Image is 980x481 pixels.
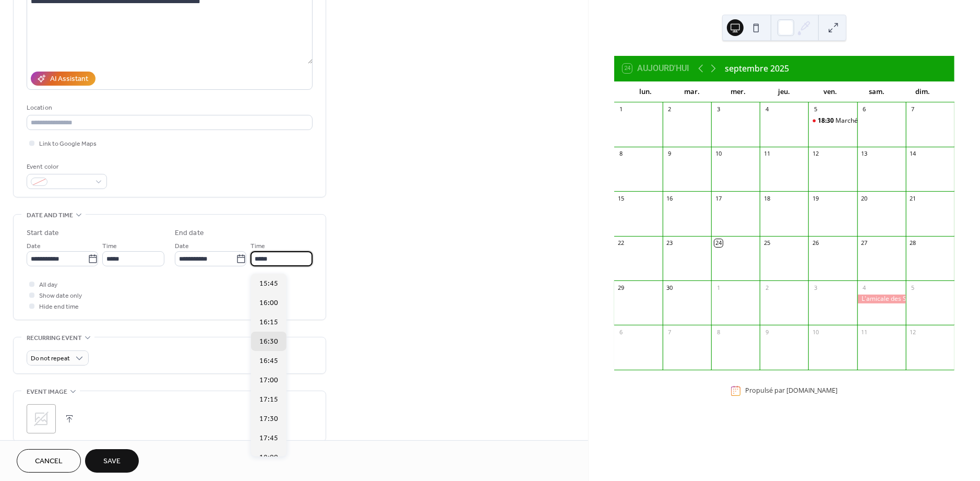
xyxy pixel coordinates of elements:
[715,81,761,102] div: mer.
[39,139,97,150] span: Link to Google Maps
[807,81,854,102] div: ven.
[623,81,669,102] div: lun.
[811,328,819,336] div: 10
[27,241,41,252] span: Date
[861,105,868,113] div: 6
[714,239,722,247] div: 24
[666,328,674,336] div: 7
[27,404,56,433] div: ;
[811,284,819,291] div: 3
[763,105,771,113] div: 4
[27,102,310,113] div: Location
[761,81,808,102] div: jeu.
[259,356,278,367] span: 16:45
[666,239,674,247] div: 23
[666,284,674,291] div: 30
[808,116,857,125] div: Marché de Producteurs de Pays
[811,150,819,158] div: 12
[714,194,722,202] div: 17
[259,336,278,347] span: 16:30
[763,284,771,291] div: 2
[259,452,278,463] span: 18:00
[31,72,95,86] button: AI Assistant
[861,284,868,291] div: 4
[666,150,674,158] div: 9
[763,194,771,202] div: 18
[745,386,838,395] div: Propulsé par
[259,375,278,386] span: 17:00
[175,228,204,239] div: End date
[175,241,189,252] span: Date
[35,456,63,467] span: Cancel
[835,116,928,125] div: Marché de Producteurs de Pays
[786,386,838,395] a: [DOMAIN_NAME]
[714,284,722,291] div: 1
[668,81,715,102] div: mar.
[259,317,278,328] span: 16:15
[85,449,139,473] button: Save
[818,116,835,125] span: 18:30
[763,239,771,247] div: 25
[763,150,771,158] div: 11
[39,302,79,313] span: Hide end time
[909,105,917,113] div: 7
[811,105,819,113] div: 5
[50,74,88,85] div: AI Assistant
[714,105,722,113] div: 3
[27,210,73,221] span: Date and time
[617,194,625,202] div: 15
[617,284,625,291] div: 29
[714,150,722,158] div: 10
[27,228,59,239] div: Start date
[39,280,57,291] span: All day
[909,239,917,247] div: 28
[31,353,70,365] span: Do not repeat
[259,394,278,405] span: 17:15
[857,295,906,303] div: L'amicale des Sapeurs Pompiers d'Arbus fête ses 40 ans
[725,62,789,75] div: septembre 2025
[259,298,278,309] span: 16:00
[27,333,82,344] span: Recurring event
[909,194,917,202] div: 21
[666,194,674,202] div: 16
[250,241,265,252] span: Time
[909,328,917,336] div: 12
[861,194,868,202] div: 20
[666,105,674,113] div: 2
[259,278,278,289] span: 15:45
[811,194,819,202] div: 19
[714,328,722,336] div: 8
[909,150,917,158] div: 14
[861,328,868,336] div: 11
[763,328,771,336] div: 9
[617,150,625,158] div: 8
[617,105,625,113] div: 1
[811,239,819,247] div: 26
[861,239,868,247] div: 27
[27,161,105,172] div: Event color
[617,328,625,336] div: 6
[17,449,81,473] button: Cancel
[909,284,917,291] div: 5
[861,150,868,158] div: 13
[27,386,67,397] span: Event image
[259,433,278,444] span: 17:45
[617,239,625,247] div: 22
[854,81,900,102] div: sam.
[103,456,121,467] span: Save
[39,291,82,302] span: Show date only
[102,241,117,252] span: Time
[900,81,946,102] div: dim.
[259,414,278,425] span: 17:30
